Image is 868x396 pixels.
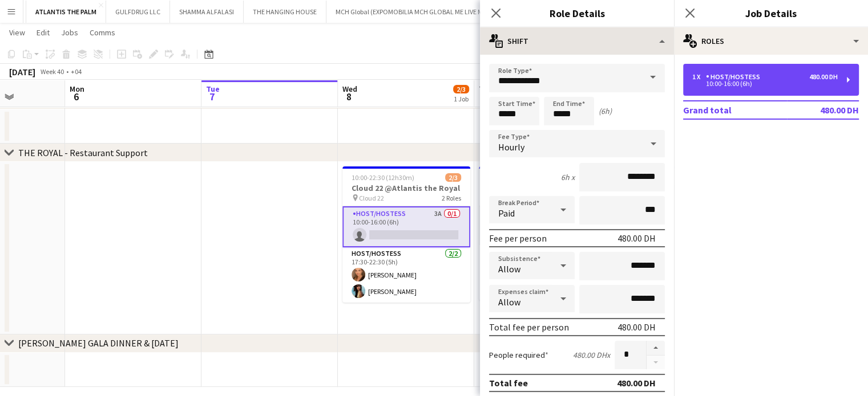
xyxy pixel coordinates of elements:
div: Shift [480,27,674,55]
div: (6h) [599,106,612,116]
div: 10:00-16:00 (6h) [692,81,838,87]
div: 480.00 DH [617,321,656,333]
div: 1 Job [454,95,469,103]
span: 2 Roles [442,194,461,202]
span: Cloud 22 [359,194,384,202]
button: SHAMMA ALFALASI [170,1,244,23]
span: Mon [70,84,84,94]
div: Total fee [489,377,528,389]
span: 10:00-22:30 (12h30m) [352,173,414,182]
h3: Cloud 22 @Atlantis the Royal [479,183,607,193]
a: Comms [85,25,120,40]
div: 480.00 DH [809,73,838,81]
app-job-card: 10:00-22:30 (12h30m)2/3Cloud 22 @Atlantis the Royal Cloud 222 RolesHost/Hostess3A0/110:00-16:00 (... [342,166,470,303]
span: View [9,27,25,38]
button: THE HANGING HOUSE [244,1,326,23]
div: Roles [674,27,868,55]
h3: Job Details [674,6,868,21]
span: 2/3 [453,85,469,93]
span: Wed [342,84,357,94]
div: Host/Hostess [706,73,765,81]
button: ATLANTIS THE PALM [26,1,106,23]
div: 480.00 DH x [573,350,610,360]
label: People required [489,350,548,360]
span: Jobs [61,27,78,38]
span: Hourly [498,141,524,153]
app-card-role: Host/Hostess2/217:30-22:30 (5h)[PERSON_NAME][PERSON_NAME] [342,247,470,303]
span: Tue [206,84,220,94]
div: 1 x [692,73,706,81]
div: Fee per person [489,232,547,244]
div: THE ROYAL - Restaurant Support [18,147,148,158]
span: Thu [479,84,493,94]
button: GULFDRUG LLC [106,1,170,23]
span: Allow [498,296,520,308]
td: 480.00 DH [787,101,859,119]
button: MCH Global (EXPOMOBILIA MCH GLOBAL ME LIVE MARKETING LLC) [326,1,536,23]
a: Edit [32,25,54,40]
app-card-role: Host/Hostess3A0/110:00-16:00 (6h) [342,206,470,247]
div: Total fee per person [489,321,569,333]
div: [DATE] [9,66,35,77]
td: Grand total [683,101,787,119]
span: Week 40 [38,67,66,76]
span: 7 [204,90,220,103]
span: Paid [498,207,515,219]
div: +04 [71,67,82,76]
a: View [5,25,30,40]
h3: Role Details [480,6,674,21]
span: Edit [37,27,50,38]
app-card-role: Host/Hostess0/110:00-16:00 (6h) [479,206,607,245]
span: 8 [341,90,357,103]
app-card-role: Host/Hostess2/217:30-22:30 (5h)[PERSON_NAME][PERSON_NAME] [479,245,607,300]
h3: Cloud 22 @Atlantis the Royal [342,183,470,193]
span: 6 [68,90,84,103]
div: 6h x [561,172,575,182]
span: Allow [498,263,520,275]
span: 9 [477,90,493,103]
div: 480.00 DH [617,232,656,244]
div: 480.00 DH [617,377,656,389]
button: Increase [647,341,665,356]
span: 2/3 [445,173,461,182]
app-job-card: 10:00-22:30 (12h30m)2/3Cloud 22 @Atlantis the Royal Cloud 222 RolesHost/Hostess0/110:00-16:00 (6h... [479,166,607,300]
a: Jobs [56,25,83,40]
span: Comms [90,27,115,38]
div: [PERSON_NAME] GALA DINNER & [DATE] [18,337,179,349]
